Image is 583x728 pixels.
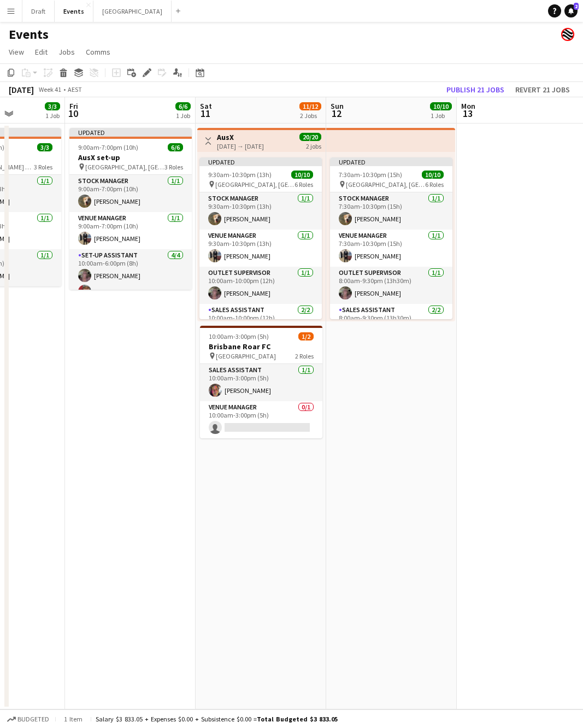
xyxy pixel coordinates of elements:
[35,47,48,57] span: Edit
[69,152,192,162] h3: AusX set-up
[330,157,452,319] app-job-card: Updated7:30am-10:30pm (15h)10/10 [GEOGRAPHIC_DATA], [GEOGRAPHIC_DATA]6 RolesStock Manager1/17:30a...
[81,45,115,59] a: Comms
[208,171,272,179] span: 9:30am-10:30pm (13h)
[17,715,49,723] span: Budgeted
[217,132,264,142] h3: AusX
[217,142,264,150] div: [DATE] → [DATE]
[93,1,172,22] button: [GEOGRAPHIC_DATA]
[425,180,444,189] span: 6 Roles
[216,352,276,360] span: [GEOGRAPHIC_DATA]
[9,47,24,57] span: View
[331,101,344,111] span: Sun
[511,83,574,97] button: Revert 21 jobs
[291,171,313,179] span: 10/10
[306,141,321,150] div: 2 jobs
[298,332,314,340] span: 1/2
[330,267,452,304] app-card-role: Outlet Supervisor1/18:00am-9:30pm (13h30m)[PERSON_NAME]
[85,163,164,171] span: [GEOGRAPHIC_DATA], [GEOGRAPHIC_DATA]
[330,192,452,230] app-card-role: Stock Manager1/17:30am-10:30pm (15h)[PERSON_NAME]
[199,267,322,304] app-card-role: Outlet Supervisor1/110:00am-10:00pm (12h)[PERSON_NAME]
[330,157,452,166] div: Updated
[168,143,183,151] span: 6/6
[200,401,322,438] app-card-role: Venue Manager0/110:00am-3:00pm (5h)
[34,163,52,171] span: 3 Roles
[200,101,212,111] span: Sat
[329,107,344,120] span: 12
[299,133,321,141] span: 20/20
[68,107,78,120] span: 10
[9,84,34,95] div: [DATE]
[69,128,192,290] app-job-card: Updated9:00am-7:00pm (10h)6/6AusX set-up [GEOGRAPHIC_DATA], [GEOGRAPHIC_DATA]3 RolesStock Manager...
[69,175,192,212] app-card-role: Stock Manager1/19:00am-7:00pm (10h)[PERSON_NAME]
[55,1,93,22] button: Events
[430,102,452,110] span: 10/10
[69,212,192,249] app-card-role: Venue Manager1/19:00am-7:00pm (10h)[PERSON_NAME]
[574,3,579,10] span: 2
[5,713,51,725] button: Budgeted
[37,143,52,151] span: 3/3
[442,83,509,97] button: Publish 21 jobs
[209,332,269,340] span: 10:00am-3:00pm (5h)
[45,111,60,120] div: 1 Job
[300,111,321,120] div: 2 Jobs
[295,180,313,189] span: 6 Roles
[460,107,475,120] span: 13
[199,304,322,357] app-card-role: Sales Assistant2/210:00am-10:00pm (12h)
[295,352,314,360] span: 2 Roles
[36,85,63,93] span: Week 41
[461,101,475,111] span: Mon
[9,26,49,43] h1: Events
[200,364,322,401] app-card-role: Sales Assistant1/110:00am-3:00pm (5h)[PERSON_NAME]
[164,163,183,171] span: 3 Roles
[200,342,322,351] h3: Brisbane Roar FC
[68,85,82,93] div: AEST
[422,171,444,179] span: 10/10
[330,304,452,357] app-card-role: Sales Assistant2/28:00am-9:30pm (13h30m)
[58,47,75,57] span: Jobs
[69,101,78,111] span: Fri
[86,47,110,57] span: Comms
[215,180,295,189] span: [GEOGRAPHIC_DATA], [GEOGRAPHIC_DATA]
[45,102,60,110] span: 3/3
[78,143,138,151] span: 9:00am-7:00pm (10h)
[199,192,322,230] app-card-role: Stock Manager1/19:30am-10:30pm (13h)[PERSON_NAME]
[561,28,574,41] app-user-avatar: Event Merch
[257,715,338,723] span: Total Budgeted $3 833.05
[199,157,322,166] div: Updated
[431,111,451,120] div: 1 Job
[175,102,191,110] span: 6/6
[564,4,578,17] a: 2
[176,111,190,120] div: 1 Job
[198,107,212,120] span: 11
[199,157,322,319] app-job-card: Updated9:30am-10:30pm (13h)10/10 [GEOGRAPHIC_DATA], [GEOGRAPHIC_DATA]6 RolesStock Manager1/19:30a...
[330,230,452,267] app-card-role: Venue Manager1/17:30am-10:30pm (15h)[PERSON_NAME]
[299,102,321,110] span: 11/12
[31,45,52,59] a: Edit
[60,715,86,723] span: 1 item
[199,230,322,267] app-card-role: Venue Manager1/19:30am-10:30pm (13h)[PERSON_NAME]
[339,171,402,179] span: 7:30am-10:30pm (15h)
[54,45,79,59] a: Jobs
[96,715,338,723] div: Salary $3 833.05 + Expenses $0.00 + Subsistence $0.00 =
[69,128,192,137] div: Updated
[4,45,28,59] a: View
[346,180,425,189] span: [GEOGRAPHIC_DATA], [GEOGRAPHIC_DATA]
[69,249,192,334] app-card-role: Set-up Assistant4/410:00am-6:00pm (8h)[PERSON_NAME][PERSON_NAME]
[200,326,322,438] app-job-card: 10:00am-3:00pm (5h)1/2Brisbane Roar FC [GEOGRAPHIC_DATA]2 RolesSales Assistant1/110:00am-3:00pm (...
[22,1,55,22] button: Draft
